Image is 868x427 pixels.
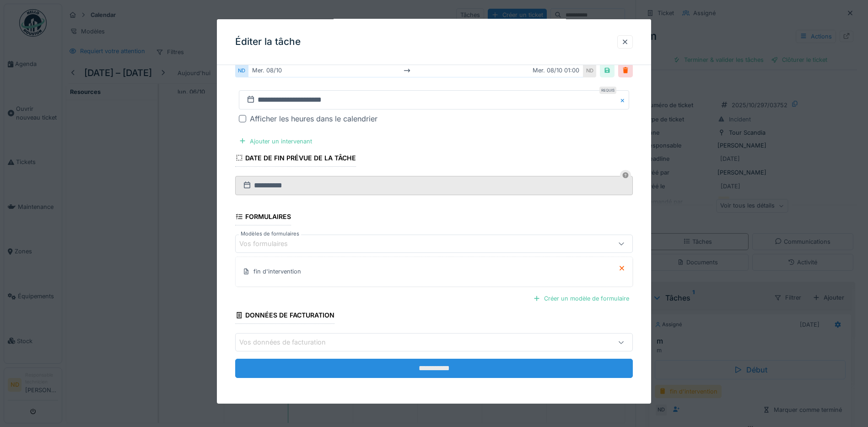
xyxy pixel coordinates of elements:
button: Close [619,90,629,109]
div: ND [235,64,248,77]
div: mer. 08/10 mer. 08/10 01:00 [248,64,583,77]
div: Ajouter un intervenant [235,135,316,148]
div: Formulaires [235,210,291,225]
div: fin d'intervention [253,267,301,276]
div: Vos données de facturation [239,337,339,347]
div: Date de fin prévue de la tâche [235,151,356,167]
h3: Éditer la tâche [235,36,301,48]
div: Afficher les heures dans le calendrier [250,113,377,124]
div: Requis [599,87,616,94]
div: Données de facturation [235,308,334,324]
div: Vos formulaires [239,239,301,249]
div: Créer un modèle de formulaire [529,292,633,305]
label: Modèles de formulaires [239,230,301,238]
div: ND [583,64,596,77]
